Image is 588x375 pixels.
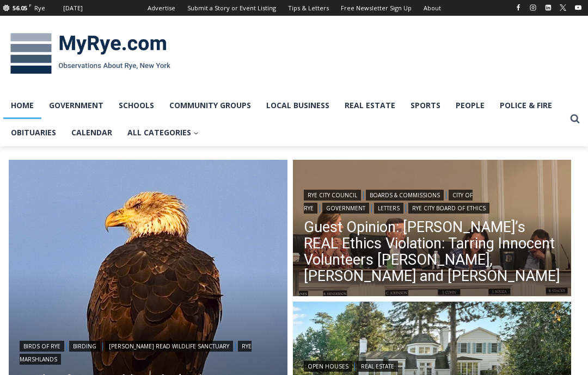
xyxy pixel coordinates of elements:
a: People [448,92,492,119]
span: 56.05 [13,4,27,12]
a: Community Groups [162,92,259,119]
a: Birding [69,341,100,352]
a: Facebook [512,1,525,14]
a: X [556,1,569,14]
a: Boards & Commissions [366,190,444,201]
a: YouTube [572,1,585,14]
a: Instagram [526,1,540,14]
a: Guest Opinion: [PERSON_NAME]’s REAL Ethics Violation: Tarring Innocent Volunteers [PERSON_NAME], ... [304,219,561,284]
a: Government [322,203,369,214]
a: Read More Guest Opinion: Rye’s REAL Ethics Violation: Tarring Innocent Volunteers Carolina Johnso... [293,160,572,299]
div: | | | [20,339,277,365]
img: MyRye.com [3,26,177,82]
nav: Primary Navigation [3,92,565,147]
a: Open Houses [304,361,352,372]
a: Sports [403,92,448,119]
a: Letters [374,203,403,214]
a: [PERSON_NAME] Read Wildlife Sanctuary [105,341,233,352]
a: Rye City Board of Ethics [408,203,489,214]
a: Birds of Rye [20,341,64,352]
div: | [304,359,561,372]
button: View Search Form [565,109,585,129]
a: Real Estate [357,361,398,372]
a: All Categories [120,119,206,146]
a: Real Estate [337,92,403,119]
span: All Categories [127,127,199,139]
a: Rye City Council [304,190,361,201]
a: City of Rye [304,190,473,214]
a: Government [41,92,111,119]
a: Schools [111,92,162,119]
span: F [29,2,32,8]
div: Rye [34,3,45,13]
a: Police & Fire [492,92,560,119]
div: | | | | | [304,187,561,214]
a: Local Business [259,92,337,119]
div: [DATE] [63,3,83,13]
a: Obituaries [3,119,64,146]
img: (PHOTO: The "Gang of Four" Councilwoman Carolina Johnson, Mayor Josh Cohn, Councilwoman Julie Sou... [293,160,572,299]
a: Linkedin [542,1,555,14]
a: Calendar [64,119,120,146]
a: Home [3,92,41,119]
